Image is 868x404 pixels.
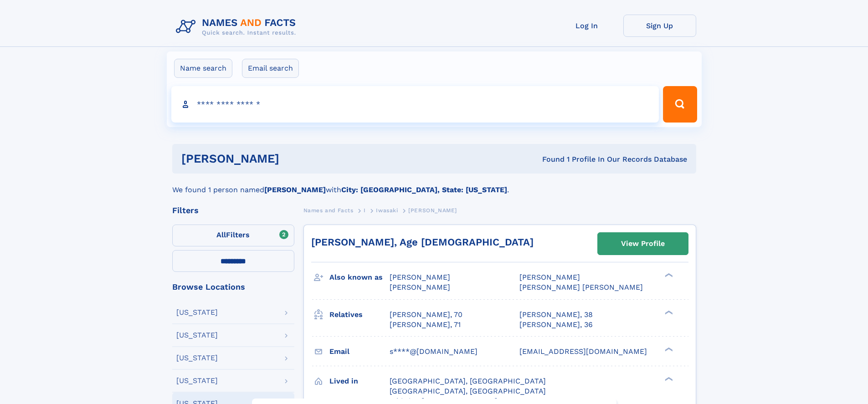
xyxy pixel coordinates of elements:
[174,59,232,78] label: Name search
[171,86,659,123] input: search input
[390,310,462,320] a: [PERSON_NAME], 70
[341,185,507,194] b: City: [GEOGRAPHIC_DATA], State: [US_STATE]
[408,207,457,214] span: [PERSON_NAME]
[376,207,398,214] span: Iwasaki
[411,154,687,164] div: Found 1 Profile In Our Records Database
[621,233,665,254] div: View Profile
[364,207,366,214] span: I
[519,347,647,356] span: [EMAIL_ADDRESS][DOMAIN_NAME]
[663,86,697,123] button: Search Button
[390,387,546,395] span: [GEOGRAPHIC_DATA], [GEOGRAPHIC_DATA]
[311,236,534,248] a: [PERSON_NAME], Age [DEMOGRAPHIC_DATA]
[519,320,593,330] a: [PERSON_NAME], 36
[663,309,673,315] div: ❯
[364,205,366,216] a: I
[390,283,450,291] span: [PERSON_NAME]
[390,320,461,330] a: [PERSON_NAME], 71
[663,346,673,352] div: ❯
[390,273,450,281] span: [PERSON_NAME]
[519,310,593,320] a: [PERSON_NAME], 38
[181,153,411,164] h1: [PERSON_NAME]
[303,205,354,216] a: Names and Facts
[172,283,294,291] div: Browse Locations
[172,174,696,195] div: We found 1 person named with .
[176,309,218,316] div: [US_STATE]
[176,377,218,384] div: [US_STATE]
[519,283,643,291] span: [PERSON_NAME] [PERSON_NAME]
[550,15,623,37] a: Log In
[663,272,673,278] div: ❯
[390,377,546,385] span: [GEOGRAPHIC_DATA], [GEOGRAPHIC_DATA]
[242,59,299,78] label: Email search
[329,270,390,285] h3: Also known as
[376,205,398,216] a: Iwasaki
[216,230,226,239] span: All
[519,273,580,281] span: [PERSON_NAME]
[176,354,218,362] div: [US_STATE]
[264,185,326,194] b: [PERSON_NAME]
[663,376,673,382] div: ❯
[329,373,390,389] h3: Lived in
[172,225,294,246] label: Filters
[329,307,390,322] h3: Relatives
[172,206,294,215] div: Filters
[172,15,303,39] img: Logo Names and Facts
[176,332,218,339] div: [US_STATE]
[623,15,696,37] a: Sign Up
[598,233,688,255] a: View Profile
[329,344,390,359] h3: Email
